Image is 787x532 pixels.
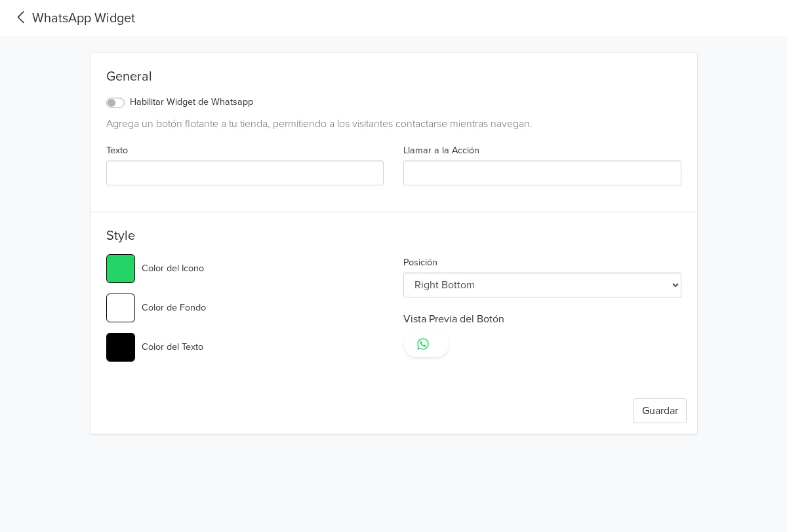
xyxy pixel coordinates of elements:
[634,398,687,423] button: Guardar
[142,261,204,276] label: Color del Icono
[403,143,479,158] label: Llamar a la Acción
[106,143,128,158] label: Texto
[10,9,135,28] a: WhatsApp Widget
[142,340,203,354] label: Color del Texto
[106,69,681,90] div: General
[130,95,253,109] label: Habilitar Widget de Whatsapp
[403,256,437,270] label: Posición
[106,228,681,249] h5: Style
[106,116,681,132] div: Agrega un botón flotante a tu tienda, permitiendo a los visitantes contactarse mientras navegan.
[403,313,681,326] h6: Vista Previa del Botón
[142,301,206,315] label: Color de Fondo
